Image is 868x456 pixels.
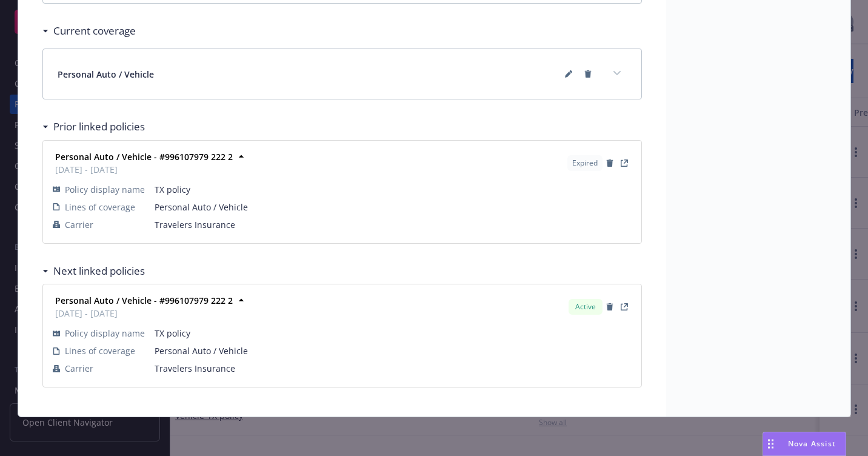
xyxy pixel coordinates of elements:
span: Travelers Insurance [155,218,632,231]
span: [DATE] - [DATE] [55,163,233,176]
span: Policy display name [65,183,145,196]
span: Travelers Insurance [155,362,632,375]
span: Personal Auto / Vehicle [155,201,632,213]
div: Drag to move [763,432,778,455]
span: Carrier [65,218,93,231]
button: expand content [607,64,627,83]
span: Lines of coverage [65,344,135,357]
a: View Policy [617,300,632,314]
span: [DATE] - [DATE] [55,307,233,320]
span: Active [573,301,598,312]
span: TX policy [155,327,632,340]
h3: Prior linked policies [53,119,145,135]
span: Personal Auto / Vehicle [155,344,632,357]
h3: Next linked policies [53,263,145,279]
span: TX policy [155,183,632,196]
span: Personal Auto / Vehicle [58,68,154,81]
span: Lines of coverage [65,201,135,213]
strong: Personal Auto / Vehicle - #996107979 222 2 [55,151,233,163]
a: View Policy [617,156,632,170]
div: Current coverage [42,23,136,39]
span: Policy display name [65,327,145,340]
strong: Personal Auto / Vehicle - #996107979 222 2 [55,295,233,306]
span: Nova Assist [788,438,836,449]
span: Expired [572,158,598,169]
div: Prior linked policies [42,119,145,135]
button: Nova Assist [763,432,846,456]
div: Personal Auto / Vehicleexpand content [43,49,641,99]
span: Carrier [65,362,93,375]
div: Next linked policies [42,263,145,279]
h3: Current coverage [53,23,136,39]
